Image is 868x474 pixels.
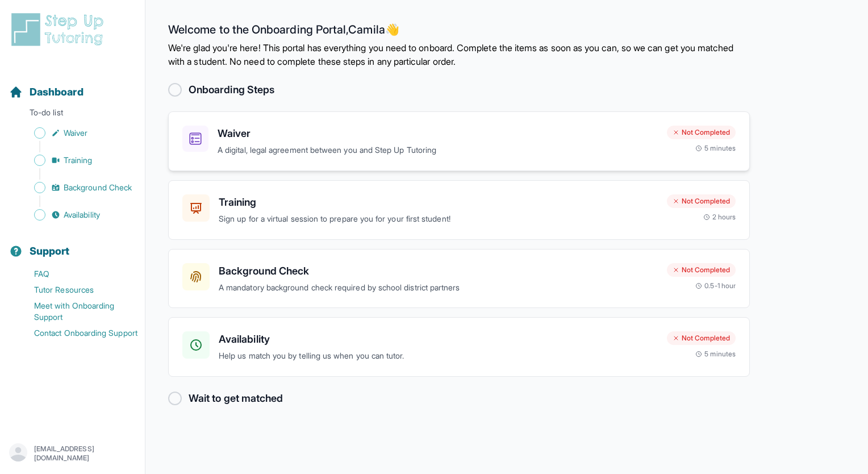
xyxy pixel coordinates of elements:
span: Background Check [64,182,132,193]
div: Not Completed [667,263,736,277]
p: A mandatory background check required by school district partners [219,281,658,294]
h2: Welcome to the Onboarding Portal, Camila 👋 [168,23,750,41]
a: FAQ [9,266,145,282]
div: 5 minutes [695,350,736,359]
div: 5 minutes [695,144,736,153]
p: [EMAIL_ADDRESS][DOMAIN_NAME] [34,444,136,463]
a: Tutor Resources [9,282,145,298]
a: Background CheckA mandatory background check required by school district partnersNot Completed0.5... [168,249,750,309]
p: Help us match you by telling us when you can tutor. [219,350,658,363]
span: Waiver [64,127,87,139]
p: Sign up for a virtual session to prepare you for your first student! [219,213,658,226]
button: Dashboard [5,66,140,105]
div: Not Completed [667,126,736,139]
a: TrainingSign up for a virtual session to prepare you for your first student!Not Completed2 hours [168,180,750,240]
a: AvailabilityHelp us match you by telling us when you can tutor.Not Completed5 minutes [168,317,750,377]
div: Not Completed [667,331,736,345]
button: Support [5,225,140,264]
a: Meet with Onboarding Support [9,298,145,325]
a: Waiver [9,125,145,141]
a: Availability [9,207,145,223]
h2: Wait to get matched [189,390,283,406]
img: logo [9,11,110,48]
p: A digital, legal agreement between you and Step Up Tutoring [218,144,658,157]
button: [EMAIL_ADDRESS][DOMAIN_NAME] [9,443,136,464]
span: Training [64,155,93,166]
h2: Onboarding Steps [189,82,274,98]
h3: Waiver [218,126,658,142]
h3: Background Check [219,263,658,279]
div: Not Completed [667,194,736,208]
h3: Availability [219,331,658,347]
a: Background Check [9,180,145,196]
div: 0.5-1 hour [695,281,736,290]
a: Training [9,152,145,168]
p: To-do list [5,107,140,123]
a: WaiverA digital, legal agreement between you and Step Up TutoringNot Completed5 minutes [168,111,750,171]
span: Dashboard [30,84,84,100]
h3: Training [219,194,658,210]
a: Dashboard [9,84,84,100]
p: We're glad you're here! This portal has everything you need to onboard. Complete the items as soo... [168,41,750,68]
a: Contact Onboarding Support [9,325,145,341]
span: Support [30,243,70,259]
span: Availability [64,209,100,221]
div: 2 hours [703,213,736,222]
